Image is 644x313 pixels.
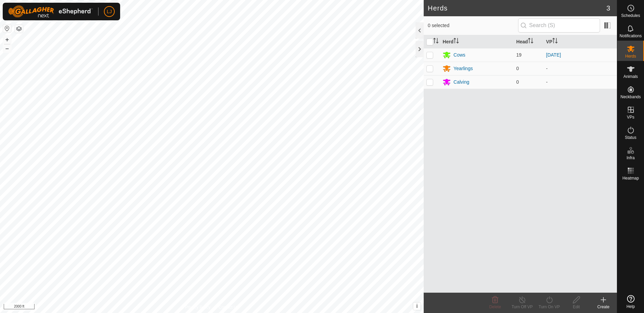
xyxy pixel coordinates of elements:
span: Herds [625,54,636,58]
div: Create [590,304,617,310]
td: - [543,75,617,89]
th: Herd [440,35,513,48]
span: Help [626,305,635,309]
span: i [416,303,418,309]
span: VPs [627,115,634,119]
span: Schedules [621,14,640,18]
div: Edit [563,304,590,310]
a: Contact Us [219,304,239,310]
div: Calving [453,79,469,86]
span: Animals [623,75,638,79]
p-sorticon: Activate to sort [453,39,459,44]
button: Reset Map [3,24,11,33]
p-sorticon: Activate to sort [433,39,439,44]
div: Turn On VP [536,304,563,310]
span: 0 [516,66,519,71]
span: Heatmap [622,176,639,180]
span: 19 [516,52,522,58]
span: Delete [489,305,501,309]
td: - [543,62,617,75]
span: 0 [516,79,519,85]
div: Cows [453,51,465,59]
button: i [413,302,421,310]
div: Turn Off VP [509,304,536,310]
button: – [3,44,11,53]
th: Head [514,35,543,48]
a: Privacy Policy [185,304,210,310]
a: Help [617,292,644,311]
span: Notifications [620,34,642,38]
h2: Herds [428,4,606,12]
span: Neckbands [620,95,641,99]
span: LJ [107,8,112,15]
span: 3 [606,3,610,13]
button: + [3,36,11,44]
span: Infra [626,156,635,160]
th: VP [543,35,617,48]
div: Yearlings [453,65,473,72]
span: 0 selected [428,22,518,29]
button: Map Layers [15,25,23,33]
span: Status [625,135,636,140]
a: [DATE] [546,52,561,58]
p-sorticon: Activate to sort [528,39,533,44]
img: Gallagher Logo [8,5,93,18]
p-sorticon: Activate to sort [552,39,558,44]
input: Search (S) [518,18,600,33]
